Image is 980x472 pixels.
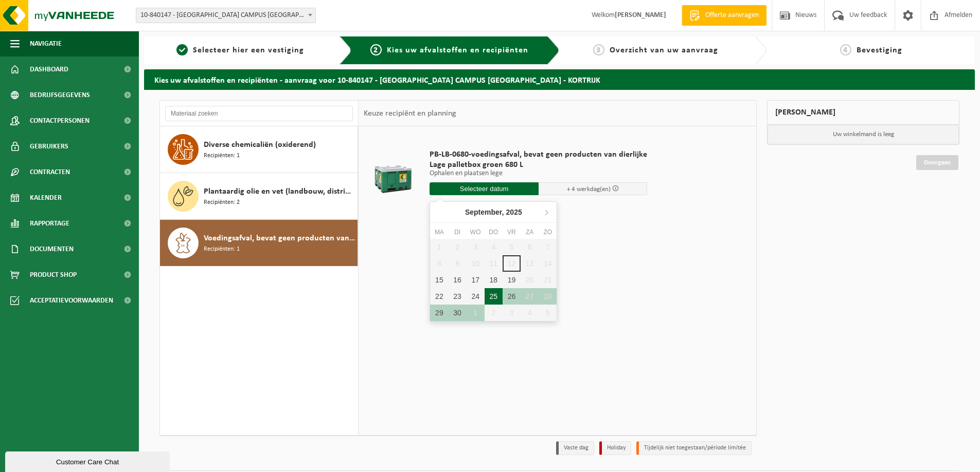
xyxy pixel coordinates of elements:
[767,100,959,125] div: [PERSON_NAME]
[503,272,521,288] div: 19
[485,288,503,305] div: 25
[539,227,557,237] div: zo
[160,126,358,173] button: Diverse chemicaliën (oxiderend) Recipiënten: 1
[204,232,355,244] span: Voedingsafval, bevat geen producten van dierlijke oorsprong, onverpakt
[136,8,316,23] span: 10-840147 - UNIVERSITEIT GENT CAMPUS KORTRIJK - KORTRIJK
[5,449,172,472] iframe: chat widget
[556,441,594,455] li: Vaste dag
[204,185,355,198] span: Plantaardig olie en vet (landbouw, distributie, voedingsambachten)
[430,160,647,170] span: Lage palletbox groen 680 L
[144,69,975,89] h2: Kies uw afvalstoffen en recipiënten - aanvraag voor 10-840147 - [GEOGRAPHIC_DATA] CAMPUS [GEOGRAP...
[615,11,666,19] strong: [PERSON_NAME]
[204,151,240,161] span: Recipiënten: 1
[503,305,521,321] div: 3
[30,159,70,185] span: Contracten
[703,10,761,21] span: Offerte aanvragen
[359,101,461,126] div: Keuze recipiënt en planning
[430,305,448,321] div: 29
[448,272,466,288] div: 16
[506,209,522,216] i: 2025
[193,46,304,54] span: Selecteer hier een vestiging
[485,272,503,288] div: 18
[503,227,521,237] div: vr
[30,262,77,288] span: Product Shop
[593,44,604,55] span: 3
[30,82,90,108] span: Bedrijfsgegevens
[204,139,316,151] span: Diverse chemicaliën (oxiderend)
[149,44,331,56] a: 1Selecteer hier een vestiging
[430,227,448,237] div: ma
[30,108,90,134] span: Contactpersonen
[165,106,353,121] input: Materiaal zoeken
[467,227,485,237] div: wo
[160,220,358,266] button: Voedingsafval, bevat geen producten van dierlijke oorsprong, onverpakt Recipiënten: 1
[430,288,448,305] div: 22
[461,204,526,220] div: September,
[636,441,752,455] li: Tijdelijk niet toegestaan/période limitée
[30,56,68,82] span: Dashboard
[682,5,767,26] a: Offerte aanvragen
[30,236,74,262] span: Documenten
[160,173,358,220] button: Plantaardig olie en vet (landbouw, distributie, voedingsambachten) Recipiënten: 2
[136,8,315,23] span: 10-840147 - UNIVERSITEIT GENT CAMPUS KORTRIJK - KORTRIJK
[430,182,539,195] input: Selecteer datum
[467,305,485,321] div: 1
[448,227,466,237] div: di
[448,288,466,305] div: 23
[430,272,448,288] div: 15
[370,44,382,55] span: 2
[916,155,958,170] a: Doorgaan
[204,244,240,254] span: Recipiënten: 1
[503,288,521,305] div: 26
[30,211,69,236] span: Rapportage
[567,186,611,193] span: + 4 werkdag(en)
[521,227,539,237] div: za
[30,134,68,159] span: Gebruikers
[467,288,485,305] div: 24
[840,44,851,55] span: 4
[30,288,113,313] span: Acceptatievoorwaarden
[204,198,240,207] span: Recipiënten: 2
[448,305,466,321] div: 30
[610,46,718,54] span: Overzicht van uw aanvraag
[599,441,631,455] li: Holiday
[857,46,902,54] span: Bevestiging
[176,44,188,55] span: 1
[430,149,647,160] span: PB-LB-0680-voedingsafval, bevat geen producten van dierlijke
[430,170,647,177] p: Ophalen en plaatsen lege
[387,46,528,54] span: Kies uw afvalstoffen en recipiënten
[30,185,62,211] span: Kalender
[485,305,503,321] div: 2
[768,125,959,144] p: Uw winkelmand is leeg
[485,227,503,237] div: do
[30,31,62,56] span: Navigatie
[467,272,485,288] div: 17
